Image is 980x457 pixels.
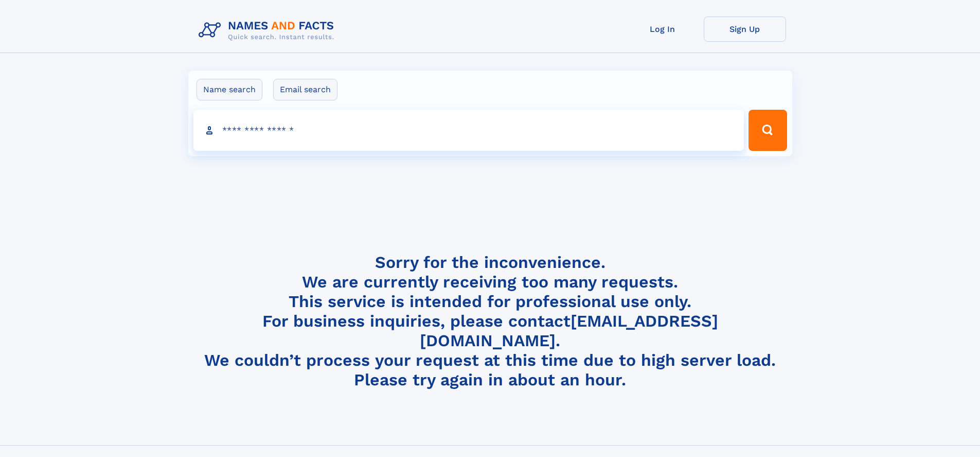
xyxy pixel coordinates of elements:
[194,16,343,44] img: Logo Names and Facts
[197,79,262,100] label: Name search
[704,16,786,42] a: Sign Up
[273,79,337,100] label: Email search
[193,110,744,151] input: search input
[420,311,718,350] a: [EMAIL_ADDRESS][DOMAIN_NAME]
[749,110,787,151] button: Search Button
[621,16,704,42] a: Log In
[194,252,786,390] h4: Sorry for the inconvenience. We are currently receiving too many requests. This service is intend...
